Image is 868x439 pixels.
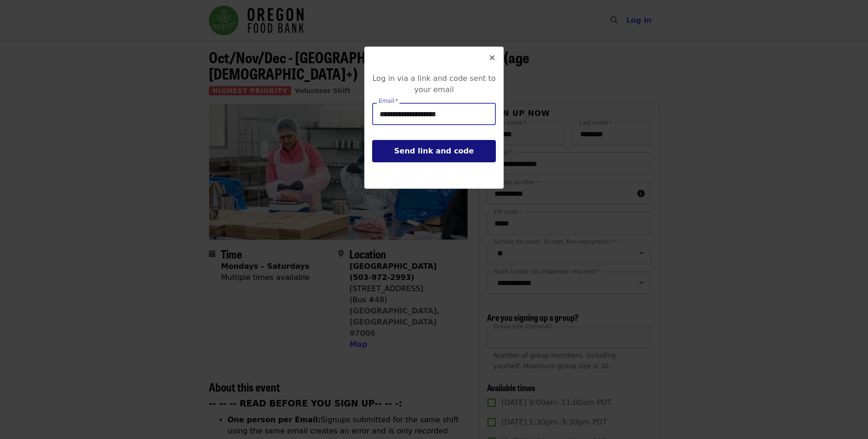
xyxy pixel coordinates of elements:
[372,140,496,162] button: Send link and code
[489,53,495,62] i: times icon
[379,98,394,104] span: Email
[372,103,496,125] input: [object Object]
[481,47,503,69] button: Close
[394,146,474,155] span: Send link and code
[372,74,495,94] span: Log in via a link and code sent to your email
